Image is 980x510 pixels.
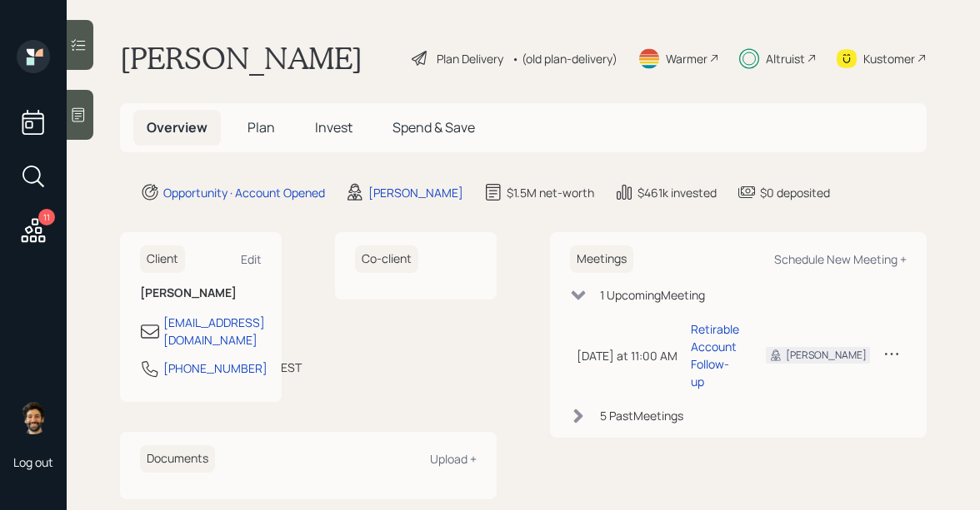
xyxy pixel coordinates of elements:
[512,50,617,67] div: • (old plan-delivery)
[437,50,503,67] div: Plan Delivery
[430,451,477,467] div: Upload +
[163,359,267,377] div: [PHONE_NUMBER]
[507,184,594,201] div: $1.5M net-worth
[368,184,463,201] div: [PERSON_NAME]
[774,251,907,267] div: Schedule New Meeting +
[570,245,633,273] h6: Meetings
[786,348,867,363] div: [PERSON_NAME]
[666,50,707,67] div: Warmer
[147,118,207,136] span: Overview
[281,359,302,376] div: EST
[691,320,739,390] div: Retirable Account Follow-up
[863,50,915,67] div: Kustomer
[392,118,475,136] span: Spend & Save
[38,209,55,225] div: 11
[140,245,185,273] h6: Client
[315,118,352,136] span: Invest
[13,454,53,470] div: Log out
[247,118,275,136] span: Plan
[140,445,215,473] h6: Documents
[163,184,325,201] div: Opportunity · Account Opened
[600,286,705,304] div: 1 Upcoming Meeting
[577,347,677,364] div: [DATE] at 11:00 AM
[140,286,262,300] h6: [PERSON_NAME]
[120,40,362,77] h1: [PERSON_NAME]
[600,407,683,424] div: 5 Past Meeting s
[637,184,717,201] div: $461k invested
[760,184,830,201] div: $0 deposited
[163,314,265,349] div: [EMAIL_ADDRESS][DOMAIN_NAME]
[241,251,262,267] div: Edit
[766,50,805,67] div: Altruist
[355,245,418,273] h6: Co-client
[17,401,50,434] img: eric-schwartz-headshot.png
